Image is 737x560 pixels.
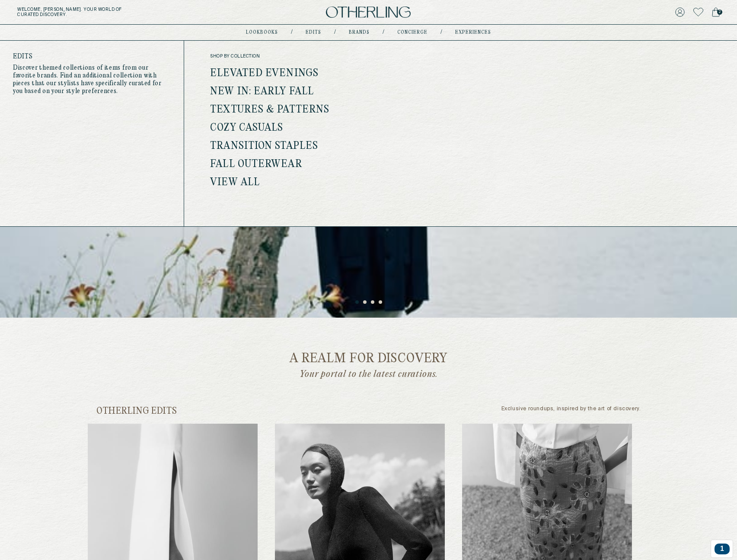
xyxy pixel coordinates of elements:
[210,159,302,170] a: Fall Outerwear
[210,104,329,116] a: Textures & Patterns
[371,300,375,305] button: 3
[455,30,491,35] a: experiences
[210,54,381,59] span: shop by collection
[210,177,260,188] a: View all
[383,29,384,36] div: /
[717,10,722,15] span: 2
[306,30,321,35] a: Edits
[210,86,314,97] a: New In: Early Fall
[103,352,634,366] h2: a realm for discovery
[397,30,428,35] a: concierge
[13,64,171,95] p: Discover themed collections of items from our favorite brands. Find an additional collection with...
[210,122,283,134] a: Cozy Casuals
[501,406,641,417] p: Exclusive roundups, inspired by the art of discovery.
[17,7,228,17] h5: Welcome, [PERSON_NAME] . Your world of curated discovery.
[210,141,318,152] a: Transition Staples
[96,406,177,417] h2: otherling edits
[712,6,720,18] a: 2
[349,30,370,35] a: Brands
[13,54,171,60] h4: Edits
[334,29,336,36] div: /
[210,68,319,79] a: Elevated Evenings
[254,369,483,380] p: Your portal to the latest curations.
[440,29,442,36] div: /
[355,300,360,305] button: 1
[379,300,383,305] button: 4
[363,300,367,305] button: 2
[326,6,411,18] img: logo
[291,29,293,36] div: /
[246,30,278,35] a: lookbooks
